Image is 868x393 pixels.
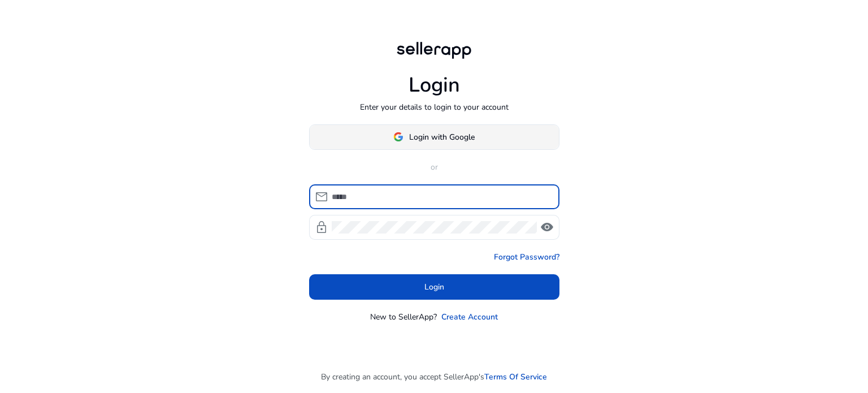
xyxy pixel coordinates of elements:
[309,274,559,300] button: Login
[409,73,460,97] h1: Login
[441,311,498,323] a: Create Account
[309,124,559,150] button: Login with Google
[424,281,444,293] span: Login
[484,371,547,383] a: Terms Of Service
[540,221,554,234] span: visibility
[393,132,403,142] img: google-logo.svg
[315,190,328,204] span: mail
[360,101,509,113] p: Enter your details to login to your account
[494,251,559,263] a: Forgot Password?
[409,131,475,143] span: Login with Google
[370,311,437,323] p: New to SellerApp?
[309,161,559,173] p: or
[315,221,328,234] span: lock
